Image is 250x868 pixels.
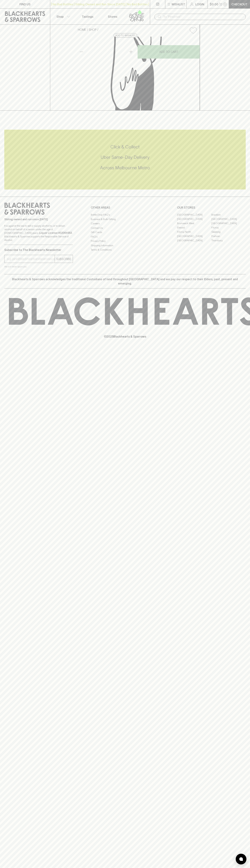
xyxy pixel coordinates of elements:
a: Business & Bulk Gifting [91,217,159,221]
p: Sibling owned and run since [DATE] [4,218,73,221]
a: [GEOGRAPHIC_DATA] [177,213,211,217]
button: SUBSCRIBE [55,255,73,263]
p: Shop [56,14,64,19]
img: Hurdle Creek Pastis [75,37,200,110]
img: bubble-icon [239,857,243,861]
a: Gift Cards [91,230,159,235]
h5: Uber Same-Day Delivery [4,154,246,160]
input: e.g. jane@blackheartsandsparrows.com.au [7,256,55,262]
a: Prahran [211,234,246,238]
p: Wishlist [172,2,185,6]
a: FAQ's [91,235,159,239]
a: Brunswick West [177,221,211,225]
a: Contact Us [91,226,159,230]
a: [GEOGRAPHIC_DATA] [177,238,211,243]
a: Elwood [177,225,211,230]
a: HOME [78,28,86,31]
a: Careers [91,221,159,226]
p: SUBSCRIBE [56,257,71,261]
a: [GEOGRAPHIC_DATA] [211,217,246,221]
p: Checkout [231,2,247,6]
a: Geelong [211,230,246,234]
button: ADD TO CART [138,45,200,59]
p: FIND US [19,2,31,6]
a: [GEOGRAPHIC_DATA] [177,217,211,221]
a: [GEOGRAPHIC_DATA] [211,221,246,225]
button: Shop [50,9,75,24]
p: Blackhearts & Sparrows acknowledges the traditional Custodians of land throughout [GEOGRAPHIC_DAT... [7,277,243,286]
input: Try "Pinot noir" [163,14,243,20]
a: Shipping Information [91,243,159,248]
p: ADD TO CART [159,50,178,54]
a: Fitzroy [211,225,246,230]
h5: Across Melbourne Metro [4,165,246,171]
p: We will never spam you [4,265,73,268]
h5: Click & Collect [4,144,246,150]
p: OTHER AREAS [91,205,159,210]
p: 0 [224,3,226,5]
a: Bottle Drop FAQ's [91,213,159,217]
button: Add to wishlist [188,26,198,35]
p: $0.00 [210,2,218,6]
p: Stores [108,14,117,19]
button: Add to wishlist [114,33,137,38]
a: Privacy Policy [91,239,159,243]
p: Login [195,2,204,6]
a: [GEOGRAPHIC_DATA] [177,234,211,238]
p: Subscribe to The Blackhearts Newsletter [4,248,73,252]
a: Braddon [211,213,246,217]
p: OUR STORES [177,205,246,210]
a: Tastings [75,9,100,24]
a: Fitzroy North [177,230,211,234]
p: It is against the law to sell or supply alcohol to, or to obtain alcohol on behalf of a person un... [4,224,73,242]
a: Terms & Conditions [91,248,159,252]
a: Thornbury [211,238,246,243]
a: SHOP [89,28,96,31]
a: Stores [100,9,125,24]
p: Tastings [82,14,93,19]
div: Call to action block [4,130,246,189]
strong: Liquor License #32064953 [39,231,72,234]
